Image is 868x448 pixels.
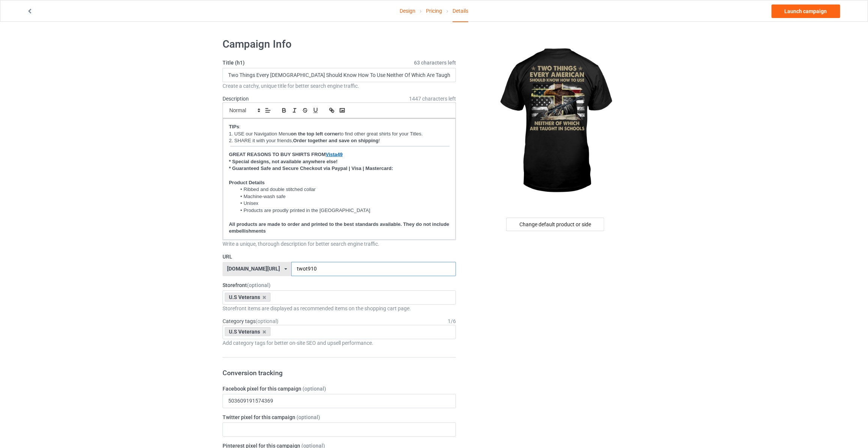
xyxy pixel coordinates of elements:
[229,123,450,131] p: :
[291,131,340,137] strong: on the top left corner
[236,193,450,200] li: Machine-wash safe
[225,293,271,302] div: U.S Veterans
[227,266,280,271] div: [DOMAIN_NAME][URL]
[236,186,450,193] li: Ribbed and double stitched collar
[229,159,338,164] strong: * Special designs, not available anywhere else!
[229,152,326,157] strong: GREAT REASONS TO BUY SHIRTS FROM
[229,165,393,171] strong: * Guaranteed Safe and Secure Checkout via Paypal | Visa | Mastercard:
[236,207,450,214] li: Products are proudly printed in the [GEOGRAPHIC_DATA]
[414,59,456,66] span: 63 characters left
[256,318,278,324] span: (optional)
[400,0,415,21] a: Design
[229,124,239,129] strong: TIPs
[296,414,320,420] span: (optional)
[223,240,456,248] div: Write a unique, thorough description for better search engine traffic.
[223,82,456,90] div: Create a catchy, unique title for better search engine traffic.
[302,386,326,392] span: (optional)
[223,281,456,289] label: Storefront
[247,282,271,288] span: (optional)
[223,38,456,51] h1: Campaign Info
[229,180,265,185] strong: Product Details
[223,339,456,347] div: Add category tags for better on-site SEO and upsell performance.
[772,5,840,18] a: Launch campaign
[229,145,450,149] img: Screenshot_at_Jul_03_11-49-29.png
[223,305,456,312] div: Storefront items are displayed as recommended items on the shopping cart page.
[229,137,450,144] p: 2. SHARE it with your friends, !
[426,0,442,21] a: Pricing
[225,327,271,336] div: U.S Veterans
[229,131,450,138] p: 1. USE our Navigation Menu to find other great shirts for your Titles.
[223,253,456,260] label: URL
[453,0,468,22] div: Details
[409,95,456,102] span: 1447 characters left
[229,221,451,234] strong: All products are made to order and printed to the best standards available. They do not include e...
[223,368,456,377] h3: Conversion tracking
[223,317,278,325] label: Category tags
[293,138,379,143] strong: Order together and save on shipping
[223,96,249,102] label: Description
[506,218,604,231] div: Change default product or side
[236,200,450,207] li: Unisex
[326,152,343,157] a: Vista49
[223,385,456,392] label: Facebook pixel for this campaign
[223,413,456,421] label: Twitter pixel for this campaign
[448,317,456,325] div: 1 / 6
[223,59,456,66] label: Title (h1)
